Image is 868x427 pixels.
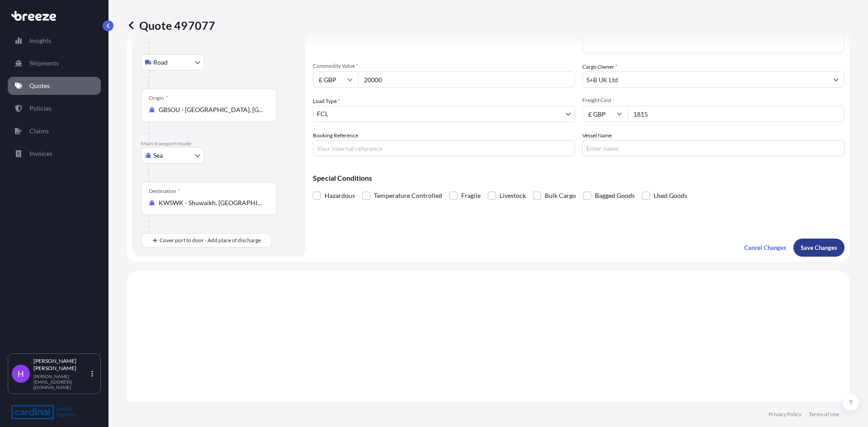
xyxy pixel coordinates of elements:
[828,71,844,88] button: Show suggestions
[141,147,204,164] button: Select transport
[374,189,442,202] span: Temperature Controlled
[141,233,272,248] button: Cover port to door - Add place of discharge
[313,62,575,70] span: Commodity Value
[141,54,204,70] button: Select transport
[159,105,265,114] input: Origin
[313,97,340,106] span: Load Type
[18,369,24,378] span: H
[8,99,101,117] a: Policies
[29,36,51,45] p: Insights
[160,236,261,245] span: Cover port to door - Add place of discharge
[29,104,52,113] p: Policies
[141,140,297,147] p: Main transport mode
[33,357,90,372] p: [PERSON_NAME] [PERSON_NAME]
[29,127,49,136] p: Claims
[582,97,844,104] span: Freight Cost
[8,54,101,72] a: Shipments
[809,411,839,418] a: Terms of Use
[8,77,101,95] a: Quotes
[29,81,50,90] p: Quotes
[769,411,802,418] a: Privacy Policy
[793,239,844,257] button: Save Changes
[153,151,163,160] span: Sea
[153,58,168,67] span: Road
[358,71,575,88] input: Type amount
[317,109,328,118] span: FCL
[627,106,844,122] input: Enter amount
[801,243,837,252] p: Save Changes
[545,189,576,202] span: Bulk Cargo
[313,140,575,156] input: Your internal reference
[8,145,101,163] a: Invoices
[313,131,358,140] label: Booking Reference
[582,140,844,156] input: Enter name
[33,374,90,390] p: [PERSON_NAME][EMAIL_ADDRESS][DOMAIN_NAME]
[737,239,793,257] button: Cancel Changes
[29,149,52,158] p: Invoices
[582,131,612,140] label: Vessel Name
[8,32,101,50] a: Insights
[654,189,687,202] span: Used Goods
[595,189,635,202] span: Bagged Goods
[313,174,844,182] p: Special Conditions
[11,405,77,419] img: organization-logo
[149,188,180,195] div: Destination
[582,62,618,71] label: Cargo Owner
[744,243,786,252] p: Cancel Changes
[325,189,355,202] span: Hazardous
[461,189,481,202] span: Fragile
[127,18,215,33] p: Quote 497077
[149,94,168,102] div: Origin
[583,71,828,88] input: Full name
[313,106,575,122] button: FCL
[8,122,101,140] a: Claims
[29,59,59,68] p: Shipments
[500,189,526,202] span: Livestock
[159,198,265,207] input: Destination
